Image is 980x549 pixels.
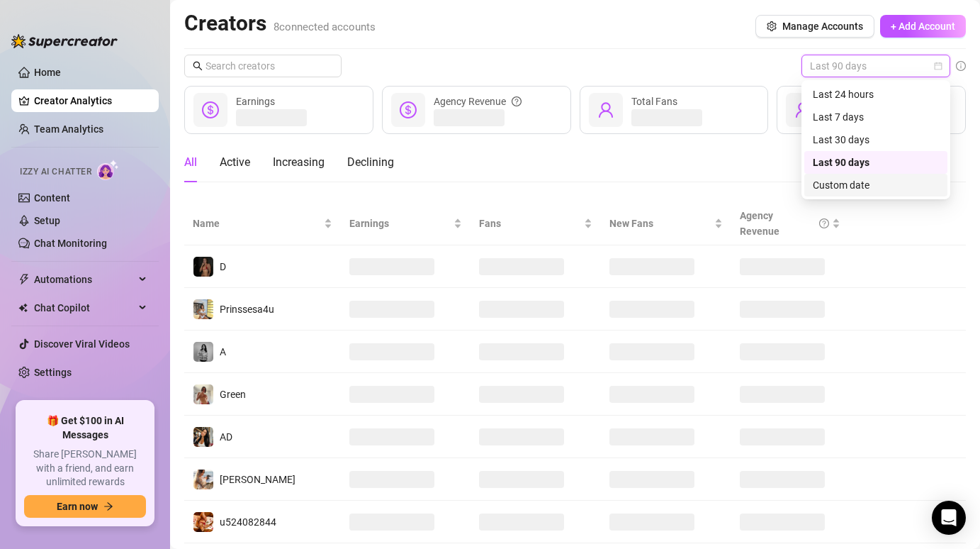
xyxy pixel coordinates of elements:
[512,94,522,109] span: question-circle
[880,15,966,38] button: + Add Account
[274,21,376,33] span: 8 connected accounts
[193,512,213,532] img: u524082844
[891,21,955,32] span: + Add Account
[20,165,91,179] span: Izzy AI Chatter
[103,501,113,511] span: arrow-right
[34,67,61,78] a: Home
[220,516,276,528] span: u524082844
[341,202,471,245] th: Earnings
[34,215,60,226] a: Setup
[193,470,213,489] img: Lex Angel
[813,109,939,125] div: Last 7 days
[813,132,939,148] div: Last 30 days
[34,192,70,204] a: Content
[220,389,246,400] span: Green
[813,155,939,170] div: Last 90 days
[236,96,275,107] span: Earnings
[18,303,28,313] img: Chat Copilot
[934,62,942,70] span: calendar
[804,106,947,128] div: Last 7 days
[400,101,417,118] span: dollar-circle
[24,414,146,442] span: 🎁 Get $100 in AI Messages
[597,101,614,118] span: user
[755,15,874,38] button: Manage Accounts
[193,257,213,277] img: D
[202,101,219,118] span: dollar-circle
[740,208,828,239] div: Agency Revenue
[813,87,939,102] div: Last 24 hours
[184,10,376,37] h2: Creators
[18,274,30,285] span: thunderbolt
[220,261,226,272] span: D
[34,338,130,350] a: Discover Viral Videos
[34,89,147,112] a: Creator Analytics
[782,21,863,32] span: Manage Accounts
[434,94,522,109] div: Agency Revenue
[479,216,581,231] span: Fans
[34,238,107,249] a: Chat Monitoring
[601,202,731,245] th: New Fans
[804,174,947,196] div: Custom date
[11,34,118,48] img: logo-BBDzfeDw.svg
[349,216,451,231] span: Earnings
[273,154,325,171] div: Increasing
[184,202,341,245] th: Name
[193,216,321,231] span: Name
[193,299,213,319] img: Prinssesa4u
[631,96,677,107] span: Total Fans
[220,474,295,485] span: [PERSON_NAME]
[347,154,394,171] div: Declining
[220,154,250,171] div: Active
[956,61,966,71] span: info-circle
[24,448,146,489] span: Share [PERSON_NAME] with a friend, and earn unlimited rewards
[97,160,119,180] img: AI Chatter
[810,55,942,77] span: Last 90 days
[34,268,135,291] span: Automations
[804,128,947,151] div: Last 30 days
[220,304,274,315] span: Prinssesa4u
[609,216,711,231] span: New Fans
[804,83,947,106] div: Last 24 hours
[24,495,146,518] button: Earn nowarrow-right
[184,154,197,171] div: All
[220,346,226,357] span: A
[34,296,135,319] span: Chat Copilot
[57,501,98,512] span: Earn now
[471,202,601,245] th: Fans
[813,177,939,193] div: Custom date
[193,61,203,71] span: search
[205,58,322,74] input: Search creators
[819,208,829,239] span: question-circle
[220,431,232,443] span: AD
[193,384,213,404] img: Green
[804,151,947,174] div: Last 90 days
[34,123,103,135] a: Team Analytics
[193,342,213,362] img: A
[932,501,966,535] div: Open Intercom Messenger
[794,101,811,118] span: user
[34,367,72,378] a: Settings
[767,21,777,31] span: setting
[193,427,213,447] img: AD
